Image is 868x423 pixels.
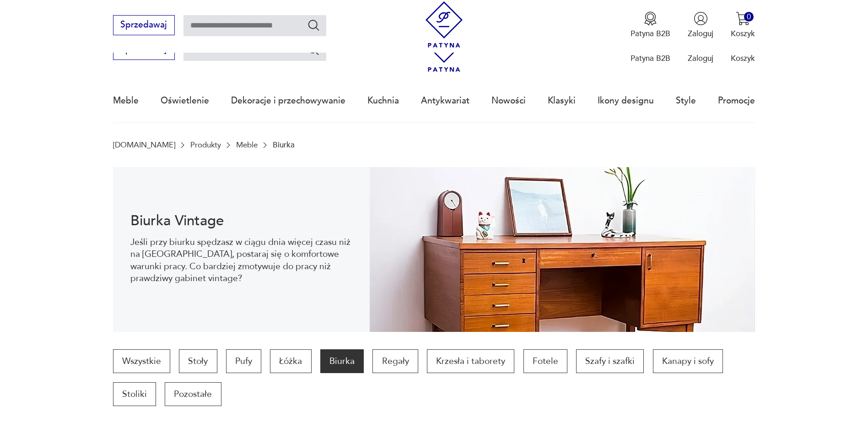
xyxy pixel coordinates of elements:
[236,141,258,149] a: Meble
[576,349,644,373] a: Szafy i szafki
[130,214,352,228] h1: Biurka Vintage
[643,11,658,26] img: Ikona medalu
[548,80,576,122] a: Klasyki
[491,80,526,122] a: Nowości
[731,28,755,39] p: Koszyk
[130,236,352,285] p: Jeśli przy biurku spędzasz w ciągu dnia więcej czasu niż na [GEOGRAPHIC_DATA], postaraj się o kom...
[631,11,670,39] button: Patyna B2B
[694,11,708,26] img: Ikonka użytkownika
[270,349,311,373] a: Łóżka
[631,28,670,39] p: Patyna B2B
[320,349,364,373] a: Biurka
[161,80,209,122] a: Oświetlenie
[421,1,467,48] img: Patyna - sklep z meblami i dekoracjami vintage
[307,43,320,56] button: Szukaj
[367,80,399,122] a: Kuchnia
[523,349,567,373] a: Fotele
[113,141,175,149] a: [DOMAIN_NAME]
[113,80,139,122] a: Meble
[631,53,670,64] p: Patyna B2B
[113,349,170,373] a: Wszystkie
[631,11,670,39] a: Ikona medaluPatyna B2B
[676,80,696,122] a: Style
[307,18,320,32] button: Szukaj
[653,349,723,373] a: Kanapy i sofy
[736,11,750,26] img: Ikona koszyka
[427,349,514,373] a: Krzesła i taborety
[688,28,713,39] p: Zaloguj
[688,53,713,64] p: Zaloguj
[598,80,654,122] a: Ikony designu
[231,80,345,122] a: Dekoracje i przechowywanie
[179,349,217,373] a: Stoły
[731,11,755,39] button: 0Koszyk
[190,141,221,149] a: Produkty
[113,382,156,406] a: Stoliki
[113,47,175,54] a: Sprzedawaj
[370,167,755,332] img: 217794b411677fc89fd9d93ef6550404.webp
[226,349,261,373] a: Pufy
[421,80,469,122] a: Antykwariat
[113,22,175,29] a: Sprzedawaj
[718,80,755,122] a: Promocje
[744,12,754,22] div: 0
[113,15,175,35] button: Sprzedawaj
[372,349,418,373] a: Regały
[165,382,221,406] a: Pozostałe
[731,53,755,64] p: Koszyk
[688,11,713,39] button: Zaloguj
[273,141,295,149] p: Biurka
